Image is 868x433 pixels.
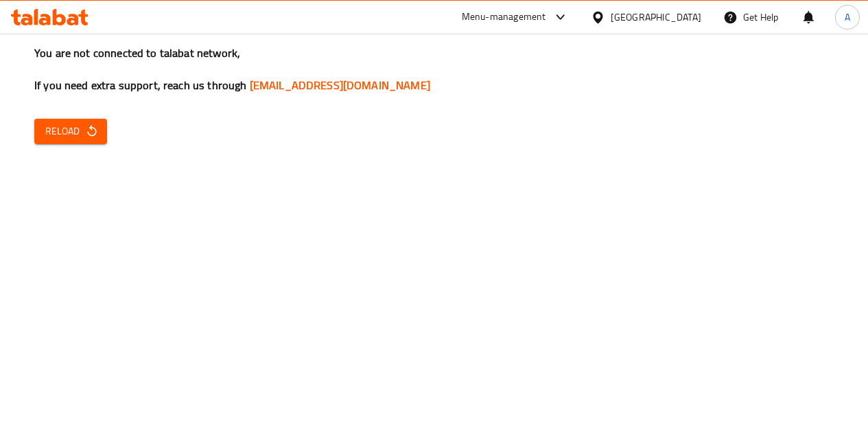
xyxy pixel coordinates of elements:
[250,75,430,95] a: [EMAIL_ADDRESS][DOMAIN_NAME]
[34,45,834,93] h3: You are not connected to talabat network, If you need extra support, reach us through
[45,123,96,140] span: Reload
[462,9,546,25] div: Menu-management
[611,10,701,25] div: [GEOGRAPHIC_DATA]
[34,119,107,144] button: Reload
[845,10,850,25] span: A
